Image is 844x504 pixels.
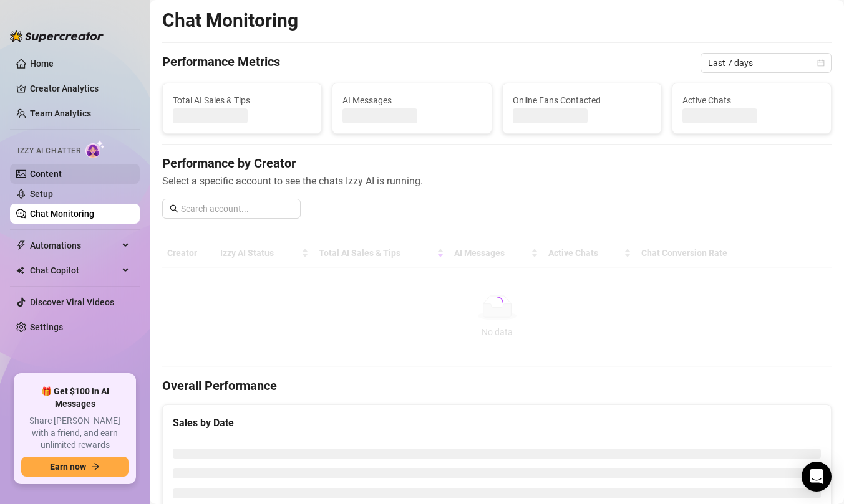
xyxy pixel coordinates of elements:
a: Content [30,169,62,179]
span: AI Messages [342,93,481,107]
span: Total AI Sales & Tips [173,93,311,107]
span: Active Chats [682,93,821,107]
span: Automations [30,235,119,255]
span: arrow-right [91,462,100,471]
a: Team Analytics [30,108,91,118]
a: Settings [30,322,63,332]
button: Earn nowarrow-right [21,457,129,477]
img: Chat Copilot [16,266,24,275]
h4: Performance by Creator [162,155,832,172]
a: Chat Monitoring [30,209,94,219]
span: 🎁 Get $100 in AI Messages [21,386,129,410]
h4: Performance Metrics [162,53,280,73]
span: Earn now [50,462,86,472]
span: Select a specific account to see the chats Izzy AI is running. [162,173,832,189]
span: Last 7 days [708,54,824,72]
span: Online Fans Contacted [513,93,651,107]
a: Discover Viral Videos [30,297,114,307]
img: logo-BBDzfeDw.svg [10,30,104,42]
input: Search account... [181,202,293,216]
span: calendar [817,59,825,67]
span: thunderbolt [16,240,26,250]
a: Setup [30,189,53,199]
h4: Overall Performance [162,377,832,394]
h2: Chat Monitoring [162,9,298,32]
div: Sales by Date [173,415,821,430]
span: Share [PERSON_NAME] with a friend, and earn unlimited rewards [21,415,129,452]
a: Creator Analytics [30,78,130,98]
div: Open Intercom Messenger [802,462,832,492]
span: Chat Copilot [30,260,119,280]
a: Home [30,59,54,69]
span: search [170,204,178,213]
span: loading [490,296,504,310]
img: AI Chatter [85,140,105,158]
span: Izzy AI Chatter [17,145,80,157]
